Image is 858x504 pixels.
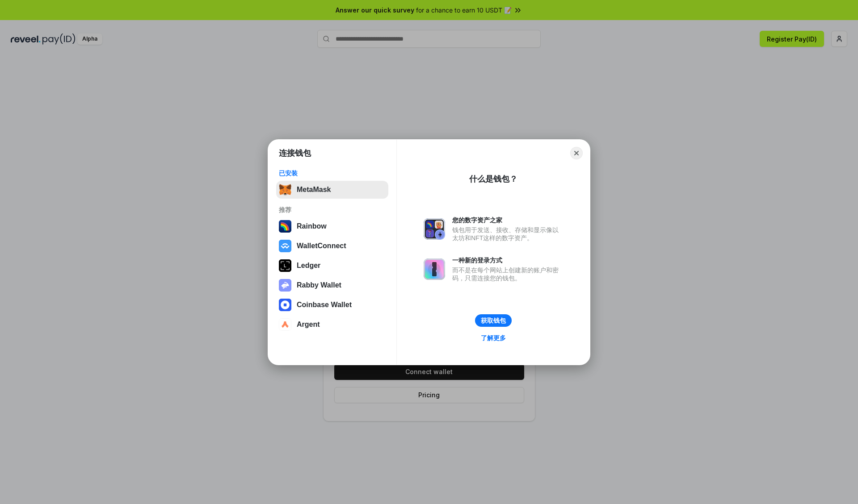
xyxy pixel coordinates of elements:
[481,334,506,342] div: 了解更多
[452,216,563,224] div: 您的数字资产之家
[297,281,341,289] div: Rabby Wallet
[279,318,291,331] img: svg+xml,%3Csvg%20width%3D%2228%22%20height%3D%2228%22%20viewBox%3D%220%200%2028%2028%22%20fill%3D...
[279,148,311,158] h1: 连接钱包
[279,279,291,292] img: svg+xml,%3Csvg%20xmlns%3D%22http%3A%2F%2Fwww.w3.org%2F2000%2Fsvg%22%20fill%3D%22none%22%20viewBox...
[475,332,511,344] a: 了解更多
[424,218,445,240] img: svg+xml,%3Csvg%20xmlns%3D%22http%3A%2F%2Fwww.w3.org%2F2000%2Fsvg%22%20fill%3D%22none%22%20viewBox...
[279,299,291,311] img: svg+xml,%3Csvg%20width%3D%2228%22%20height%3D%2228%22%20viewBox%3D%220%200%2028%2028%22%20fill%3D...
[279,183,291,196] img: svg+xml,%3Csvg%20fill%3D%22none%22%20height%3D%2233%22%20viewBox%3D%220%200%2035%2033%22%20width%...
[276,237,388,255] button: WalletConnect
[297,186,331,194] div: MetaMask
[276,181,388,199] button: MetaMask
[452,266,563,282] div: 而不是在每个网站上创建新的账户和密码，只需连接您的钱包。
[469,174,517,184] div: 什么是钱包？
[279,259,291,272] img: svg+xml,%3Csvg%20xmlns%3D%22http%3A%2F%2Fwww.w3.org%2F2000%2Fsvg%22%20width%3D%2228%22%20height%3...
[452,256,563,264] div: 一种新的登录方式
[279,240,291,252] img: svg+xml,%3Csvg%20width%3D%2228%22%20height%3D%2228%22%20viewBox%3D%220%200%2028%2028%22%20fill%3D...
[276,276,388,294] button: Rabby Wallet
[276,316,388,333] button: Argent
[475,314,512,327] button: 获取钱包
[279,169,386,177] div: 已安装
[279,220,291,233] img: svg+xml,%3Csvg%20width%3D%22120%22%20height%3D%22120%22%20viewBox%3D%220%200%20120%20120%22%20fil...
[297,222,327,230] div: Rainbow
[276,217,388,235] button: Rainbow
[279,206,386,214] div: 推荐
[297,262,320,270] div: Ledger
[481,317,506,325] div: 获取钱包
[297,301,352,309] div: Coinbase Wallet
[452,226,563,242] div: 钱包用于发送、接收、存储和显示像以太坊和NFT这样的数字资产。
[424,258,445,280] img: svg+xml,%3Csvg%20xmlns%3D%22http%3A%2F%2Fwww.w3.org%2F2000%2Fsvg%22%20fill%3D%22none%22%20viewBox...
[276,257,388,275] button: Ledger
[570,147,583,159] button: Close
[297,242,346,250] div: WalletConnect
[276,296,388,314] button: Coinbase Wallet
[297,321,320,329] div: Argent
